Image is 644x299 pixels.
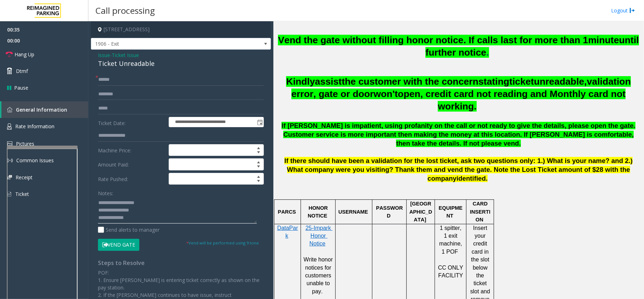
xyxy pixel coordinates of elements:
span: until further notice [425,35,639,58]
small: Vend will be performed using 9 tone [186,240,259,246]
h4: Steps to Resolve [98,260,264,266]
label: Ticket Date: [96,117,167,128]
h4: [STREET_ADDRESS] [91,21,271,38]
span: If there should have been a validation for the lost ticket, ask two questions only: 1.) What is y... [284,157,633,182]
span: Decrease value [254,179,263,185]
span: Pause [14,84,28,91]
span: the customer with the concern [342,76,478,87]
button: Vend Gate [98,239,139,251]
span: General Information [16,106,67,113]
span: minute [588,35,619,45]
span: Increase value [254,159,263,164]
span: stating [478,76,509,87]
img: 'icon' [7,141,12,146]
div: Ticket Unreadable [98,59,264,68]
img: 'icon' [7,107,12,112]
span: - [110,52,139,58]
span: ticket [509,76,534,87]
img: logout [630,7,635,14]
span: Decrease value [254,164,263,170]
label: Notes: [98,187,113,197]
span: 1906 - Exit [91,38,235,50]
span: EQUIPMENT [439,205,463,219]
a: Logout [611,7,635,14]
span: CARD INSERTION [470,201,491,222]
span: Pictures [16,140,34,147]
label: Amount Paid: [96,158,167,170]
span: HONOR NOTICE [308,205,329,219]
span: CC ONLY FACILITY [438,265,465,278]
h3: Call processing [92,2,158,19]
span: assist [315,76,342,87]
span: Dtmf [16,67,28,75]
span: 1 spitter, 1 exit machine, 1 POF [439,225,464,255]
img: 'icon' [7,123,12,130]
span: Increase value [254,145,263,150]
span: Decrease value [254,150,263,156]
a: 25-Impark Honor Notice [306,225,332,247]
span: Issue [98,51,110,59]
span: Vend the gate without filling honor notice. If calls last for more than 1 [278,35,588,45]
label: Machine Price: [96,144,167,156]
span: Increase value [254,173,263,179]
label: Send alerts to manager [98,226,159,233]
span: unreadable, [534,76,587,87]
span: Hang Up [14,51,34,58]
label: Rate Pushed: [96,173,167,185]
span: Ticket Issue [112,51,139,59]
span: [GEOGRAPHIC_DATA] [410,201,432,222]
span: USERNAME [338,209,368,215]
span: Kindly [286,76,315,87]
span: open, credit card not reading and Monthly card not working. [398,89,626,112]
span: Toggle popup [256,117,263,127]
a: General Information [1,101,88,118]
a: DataPark [277,225,298,239]
span: . [486,47,489,58]
span: PARCS [278,209,296,215]
span: identified [457,175,486,182]
span: Rate Information [15,123,54,130]
span: Write honor notices for customers unable to pay. [303,256,334,294]
span: PASSWORD [376,205,403,219]
span: . [486,175,488,182]
span: If [PERSON_NAME] is impatient, using profanity on the call or not ready to give the details, plea... [282,122,635,147]
span: won't [374,89,398,99]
